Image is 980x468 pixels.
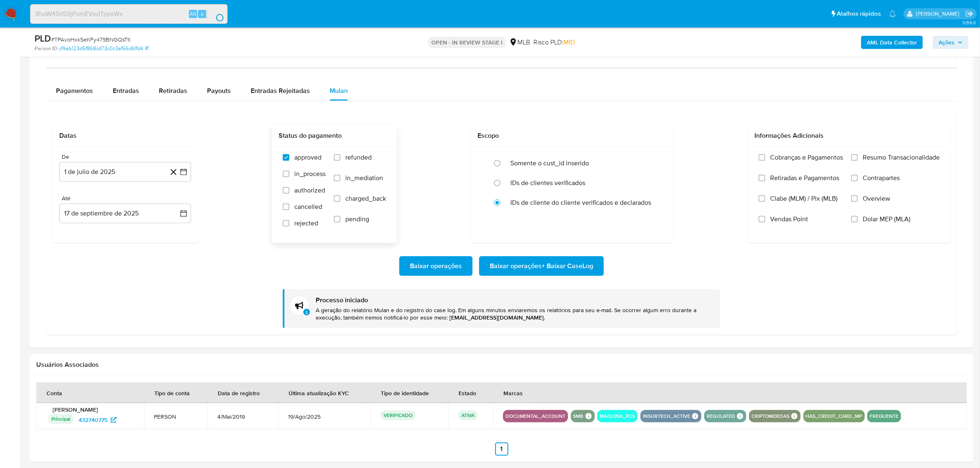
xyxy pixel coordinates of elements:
b: PLD [35,32,51,45]
div: MLB [509,38,530,47]
b: Person ID [35,45,57,52]
span: MID [563,37,575,47]
span: Risco PLD: [533,38,575,47]
a: cf9ab123d5f868cd73c0c3af56d6ffd4 [59,45,149,52]
p: laisa.felismino@mercadolivre.com [916,10,962,18]
b: AML Data Collector [867,36,917,49]
input: Pesquise usuários ou casos... [30,9,227,19]
span: 3.159.0 [962,19,976,26]
span: Ações [938,36,954,49]
a: Sair [965,9,974,18]
span: Atalhos rápidos [837,9,881,18]
span: s [201,10,203,18]
button: Ações [933,36,968,49]
span: Alt [190,10,196,18]
h2: Usuários Associados [36,361,967,369]
span: # TPAvoHxkSeKFy479BNGQsTtl [51,35,130,44]
button: search-icon [207,8,224,20]
a: Notificações [889,10,896,17]
p: OPEN - IN REVIEW STAGE I [428,37,506,48]
button: AML Data Collector [861,36,923,49]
